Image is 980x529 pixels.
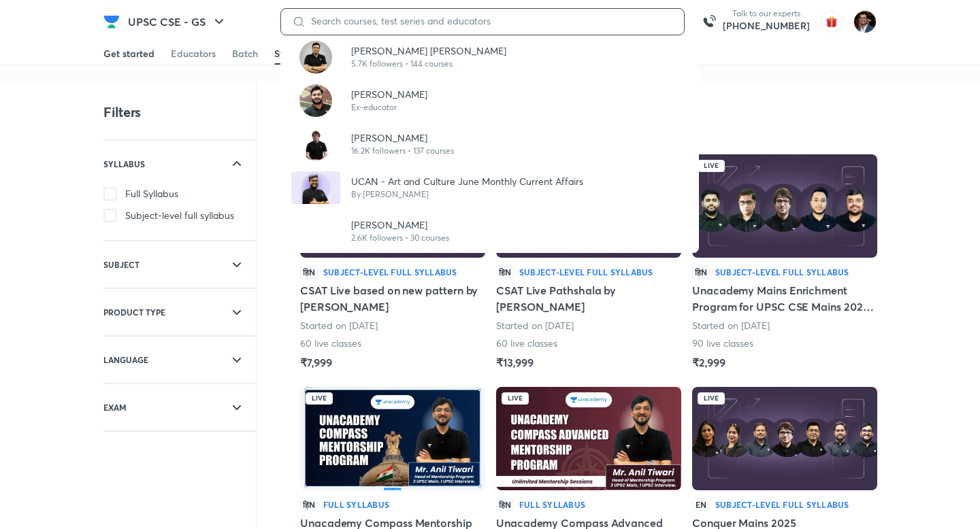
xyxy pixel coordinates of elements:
a: [PHONE_NUMBER] [723,19,810,33]
p: 5.7K followers • 144 courses [351,58,506,70]
p: [PERSON_NAME] [351,131,454,145]
img: Avatar [299,128,332,160]
img: Company Logo [103,14,120,30]
p: Started on [DATE] [300,319,378,332]
h6: Full Syllabus [323,498,389,511]
img: Batch Thumbnail [496,387,681,490]
img: Avatar [299,215,332,248]
p: हिN [692,266,710,278]
p: 16.2K followers • 137 courses [351,145,454,157]
button: UPSC CSE - GS [120,8,235,35]
h6: PRODUCT TYPE [103,305,165,319]
p: हिN [496,498,514,511]
img: Avatar [291,171,340,204]
p: Ex-educator [351,101,427,114]
h6: Subject-level full syllabus [715,266,849,278]
img: Avatar [299,41,332,73]
div: Store [274,47,297,61]
div: Batch [232,47,258,61]
span: Full Syllabus [125,187,178,201]
p: 60 live classes [300,337,362,350]
input: Search courses, test series and educators [306,16,673,27]
a: Avatar[PERSON_NAME]2.6K followers • 30 courses [280,209,699,253]
p: Talk to our experts [723,8,810,19]
h6: Subject-level full syllabus [715,498,849,511]
img: Batch Thumbnail [692,154,877,258]
h4: Filters [103,103,141,121]
img: Batch Thumbnail [300,387,485,490]
a: AvatarUCAN - Art and Culture June Monthly Current AffairsBy [PERSON_NAME] [280,166,699,209]
h5: ₹7,999 [300,354,332,371]
p: [PERSON_NAME] [351,87,427,101]
p: Started on [DATE] [496,319,574,332]
p: EN [692,498,710,511]
p: 90 live classes [692,337,754,350]
h6: SYLLABUS [103,157,145,171]
a: Get started [103,43,154,65]
img: Batch Thumbnail [692,387,877,490]
h6: Subject-level full syllabus [323,266,457,278]
div: Live [698,392,725,405]
p: [PERSON_NAME] [PERSON_NAME] [351,44,506,58]
p: UCAN - Art and Culture June Monthly Current Affairs [351,174,583,188]
img: call-us [696,8,723,35]
h5: ₹2,999 [692,354,725,371]
h5: ₹13,999 [496,354,533,371]
a: Store [274,43,297,65]
h6: Full Syllabus [519,498,585,511]
img: Amber Nigam [853,10,877,33]
p: हिN [300,266,318,278]
p: हिN [300,498,318,511]
p: Started on [DATE] [692,319,770,332]
p: [PERSON_NAME] [351,218,449,232]
a: Avatar[PERSON_NAME]Ex-educator [280,79,699,122]
h5: Unacademy Mains Enrichment Program for UPSC CSE Mains 2025 (All - GS I, II, III, IV & Essay) [692,282,877,315]
p: By [PERSON_NAME] [351,188,583,201]
a: Avatar[PERSON_NAME]16.2K followers • 137 courses [280,122,699,166]
span: Subject-level full syllabus [125,209,234,222]
div: Live [698,160,725,172]
p: 60 live classes [496,337,558,350]
h6: SUBJECT [103,258,140,271]
img: avatar [821,11,843,33]
p: 2.6K followers • 30 courses [351,232,449,244]
a: Batch [232,43,258,65]
h5: CSAT Live based on new pattern by [PERSON_NAME] [300,282,485,315]
div: Get started [103,47,154,61]
img: Avatar [299,84,332,117]
p: हिN [496,266,514,278]
a: Avatar[PERSON_NAME] [PERSON_NAME]5.7K followers • 144 courses [280,35,699,79]
h6: Subject-level full syllabus [519,266,653,278]
h6: LANGUAGE [103,353,148,366]
div: Live [306,392,333,405]
h5: CSAT Live Pathshala by [PERSON_NAME] [496,282,681,315]
a: Educators [171,43,216,65]
div: Educators [171,47,216,61]
div: Live [502,392,529,405]
h6: EXAM [103,400,127,414]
